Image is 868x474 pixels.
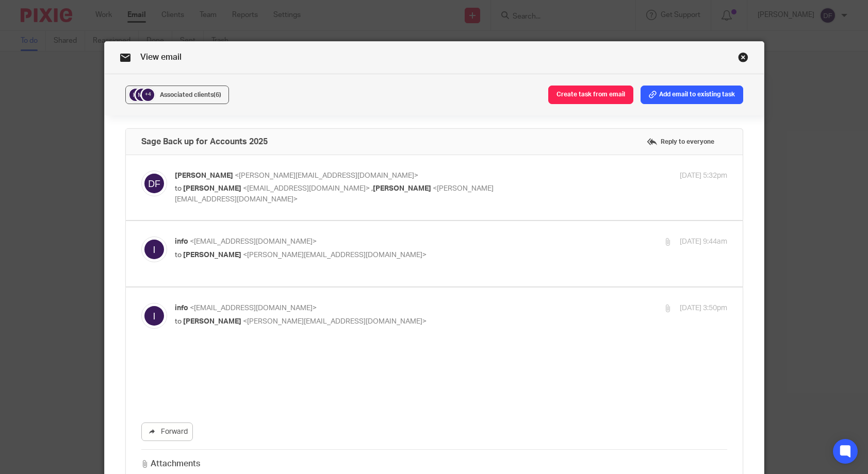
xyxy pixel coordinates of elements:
span: Associated clients [160,92,221,98]
a: Forward [141,422,193,441]
span: [PERSON_NAME] [183,318,241,325]
span: <[PERSON_NAME][EMAIL_ADDRESS][DOMAIN_NAME]> [235,172,418,179]
span: <[EMAIL_ADDRESS][DOMAIN_NAME]> [243,185,370,192]
button: Add email to existing task [641,86,743,104]
img: svg%3E [141,303,167,329]
span: <[EMAIL_ADDRESS][DOMAIN_NAME]> [190,238,317,245]
span: to [175,318,182,325]
a: Close this dialog window [738,52,748,66]
span: , [371,185,373,192]
h4: Sage Back up for Accounts 2025 [141,137,268,147]
span: info [175,304,188,312]
button: +4 Associated clients(6) [125,86,229,104]
button: Create task from email [548,86,633,104]
span: [PERSON_NAME] [373,185,431,192]
span: <[EMAIL_ADDRESS][DOMAIN_NAME]> [190,304,317,312]
span: to [175,185,182,192]
span: to [175,251,182,259]
p: [DATE] 9:44am [680,236,727,247]
span: [PERSON_NAME] [183,251,241,259]
label: Reply to everyone [644,134,717,149]
span: <[PERSON_NAME][EMAIL_ADDRESS][DOMAIN_NAME]> [243,318,427,325]
span: [PERSON_NAME] [175,172,233,179]
img: svg%3E [128,87,143,103]
span: View email [140,53,182,61]
div: +4 [142,89,154,101]
span: (6) [214,92,221,98]
h3: Attachments [141,458,200,470]
img: svg%3E [141,236,167,262]
span: info [175,238,188,245]
span: [PERSON_NAME] [183,185,241,192]
img: svg%3E [141,171,167,196]
p: [DATE] 3:50pm [680,303,727,314]
p: [DATE] 5:32pm [680,171,727,181]
img: svg%3E [134,87,150,103]
span: <[PERSON_NAME][EMAIL_ADDRESS][DOMAIN_NAME]> [243,251,427,259]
